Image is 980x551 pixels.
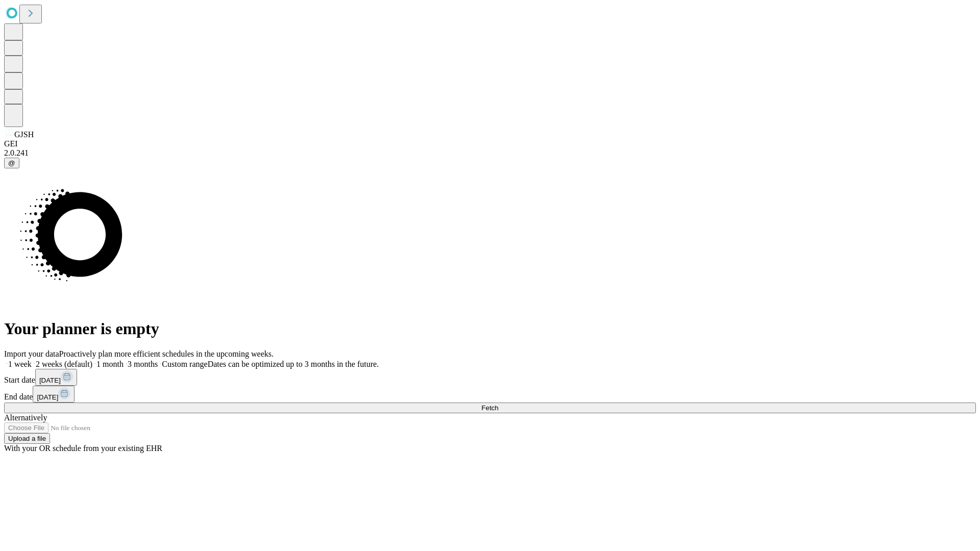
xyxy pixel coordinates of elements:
h1: Your planner is empty [4,319,976,338]
button: Fetch [4,403,976,413]
span: GJSH [14,130,34,139]
span: 2 weeks (default) [36,360,92,368]
button: @ [4,158,19,168]
span: [DATE] [39,377,61,384]
button: [DATE] [33,386,75,403]
span: [DATE] [37,393,58,401]
span: 3 months [128,360,158,368]
span: @ [8,159,15,167]
div: End date [4,386,976,403]
span: Custom range [162,360,207,368]
span: Import your data [4,349,59,358]
span: 1 week [8,360,32,368]
span: Proactively plan more efficient schedules in the upcoming weeks. [59,349,274,358]
span: Fetch [481,404,498,412]
span: 1 month [96,360,124,368]
div: Start date [4,369,976,386]
div: 2.0.241 [4,148,976,158]
div: GEI [4,139,976,148]
button: [DATE] [35,369,77,386]
button: Upload a file [4,433,50,444]
span: With your OR schedule from your existing EHR [4,444,162,453]
span: Dates can be optimized up to 3 months in the future. [208,360,379,368]
span: Alternatively [4,413,47,422]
